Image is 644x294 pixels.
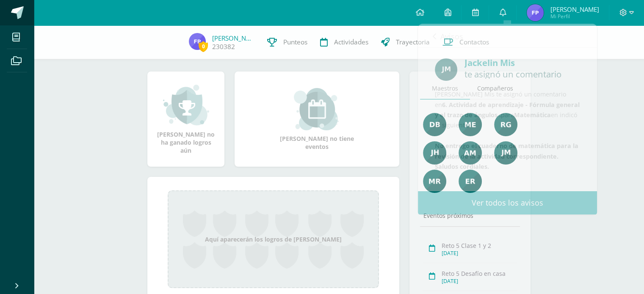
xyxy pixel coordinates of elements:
span: Actividades [334,38,368,47]
b: Matemática [514,111,551,119]
div: [PERSON_NAME] no tiene eventos [275,88,359,151]
b: No entrego el cuaderno de matemática para la revisión de la actividad correspondiente. Saludos co... [435,142,578,170]
a: Trayectoria [375,25,436,59]
a: Punteos [261,25,314,59]
div: Reto 5 Clase 1 y 2 [442,242,517,250]
div: Eventos próximos [420,212,520,220]
span: 0 [199,41,208,52]
a: 230382 [212,42,235,51]
img: 443b81e684e3d26d9113ed309aa31e06.png [189,33,206,50]
span: Trayectoria [396,38,430,47]
span: Mi Perfil [550,13,599,20]
div: [DATE] [442,278,517,285]
span: Punteos [283,38,307,47]
img: 6bd1f88eaa8f84a993684add4ac8f9ce.png [435,58,457,81]
span: [PERSON_NAME] [550,5,599,14]
div: te asignó un comentario [464,69,580,79]
div: [DATE] [442,250,517,257]
img: achievement_small.png [163,84,209,126]
div: Reto 5 Desafío en casa [442,269,517,278]
div: Jackelin Mis [464,56,580,69]
span: Avisos [440,31,463,41]
a: Ver todos los avisos [418,191,597,214]
img: 443b81e684e3d26d9113ed309aa31e06.png [527,4,544,21]
a: [PERSON_NAME] [212,34,254,42]
div: Aquí aparecerán los logros de [PERSON_NAME] [168,190,379,288]
a: Actividades [314,25,375,59]
img: event_small.png [294,88,340,130]
div: [PERSON_NAME] no ha ganado logros aún [156,84,216,154]
div: [PERSON_NAME] Mis te asignó un comentario en para en indicó lo siguiente: [435,89,580,172]
b: 6. Actividad de aprendizaje - Fórmula general y el trazo de ángulos . [435,101,580,119]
